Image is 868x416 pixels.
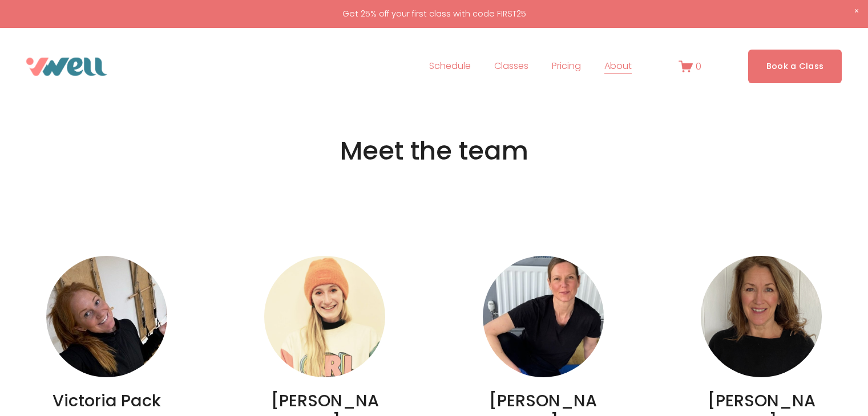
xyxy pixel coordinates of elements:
h2: Meet the team [92,134,777,168]
a: Book a Class [748,50,842,83]
a: Schedule [429,58,471,76]
span: Classes [494,58,528,75]
a: folder dropdown [494,58,528,76]
a: folder dropdown [604,58,632,76]
span: 0 [696,60,701,73]
a: 0 items in cart [679,59,701,74]
span: About [604,58,632,75]
a: Pricing [552,58,581,76]
img: Person sitting on a yoga mat indoors, wearing a black shirt and black pants, with socks. Backgrou... [483,256,604,377]
h2: Victoria Pack [46,390,167,411]
img: VWell [26,58,107,76]
img: Person wearing an orange beanie and a sweater with "GRL PWR" text, smiling. [264,256,385,377]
